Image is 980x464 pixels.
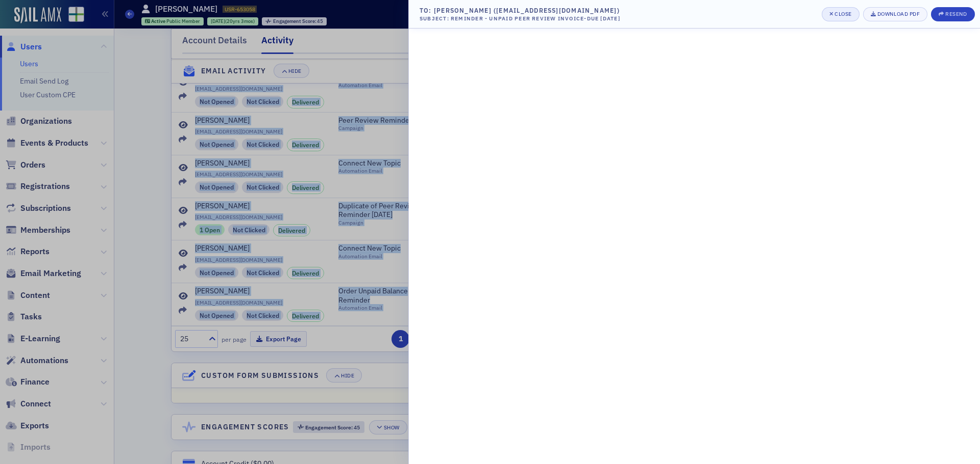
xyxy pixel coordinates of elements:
a: Download PDF [863,7,927,21]
button: Resend [931,7,974,21]
button: Close [822,7,860,21]
div: To: [PERSON_NAME] ([EMAIL_ADDRESS][DOMAIN_NAME]) [420,6,620,15]
div: Download PDF [877,11,920,17]
div: Subject: Reminder - Unpaid Peer Review Invoice-Due [DATE] [420,15,620,23]
div: Resend [945,11,967,17]
div: Close [835,11,852,17]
